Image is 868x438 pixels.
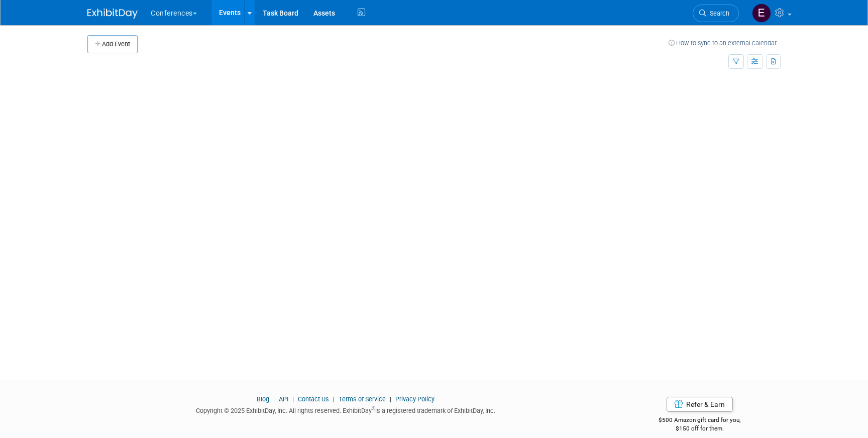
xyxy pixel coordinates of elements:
a: Privacy Policy [395,395,435,403]
sup: ® [372,406,375,411]
a: Contact Us [298,395,329,403]
span: | [331,395,337,403]
button: Add Event [87,35,138,53]
div: $150 off for them. [619,424,781,433]
a: API [279,395,288,403]
img: Erin Anderson [752,4,771,23]
a: Refer & Earn [667,397,733,412]
a: Blog [257,395,269,403]
a: How to sync to an external calendar... [669,39,781,47]
span: Search [706,10,729,17]
img: ExhibitDay [87,9,138,19]
div: $500 Amazon gift card for you, [619,409,781,432]
span: | [290,395,296,403]
a: Search [693,5,739,22]
span: | [271,395,277,403]
span: | [387,395,394,403]
a: Terms of Service [339,395,386,403]
div: Copyright © 2025 ExhibitDay, Inc. All rights reserved. ExhibitDay is a registered trademark of Ex... [87,404,604,415]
